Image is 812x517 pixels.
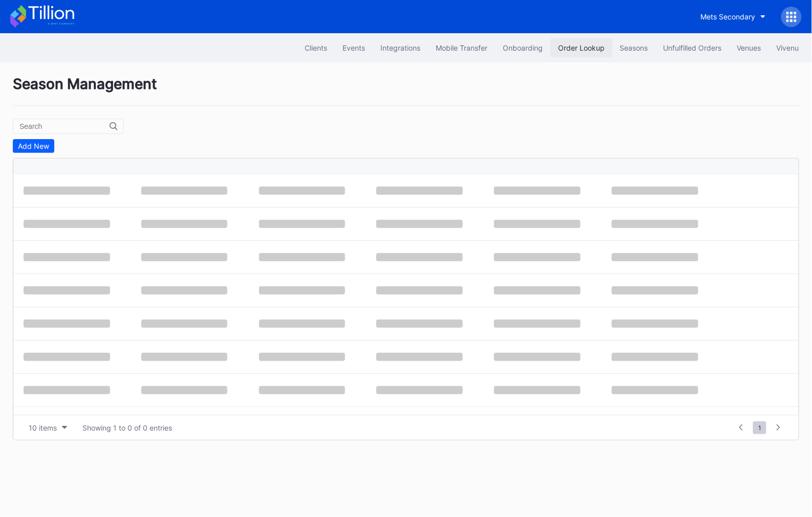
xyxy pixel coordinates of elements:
div: 10 items [29,423,57,432]
div: Integrations [380,43,420,52]
div: Mobile Transfer [436,43,487,52]
button: Vivenu [769,38,807,57]
button: Add New [13,139,54,153]
button: 10 items [24,421,72,435]
button: Venues [730,38,769,57]
div: Onboarding [503,43,543,52]
button: Clients [297,38,335,57]
button: Unfulfilled Orders [656,38,730,57]
button: Onboarding [495,38,550,57]
div: Add New [18,142,49,150]
button: Mobile Transfer [428,38,495,57]
div: Season Management [13,75,799,106]
div: Mets Secondary [701,12,756,21]
div: Clients [305,43,327,52]
button: Order Lookup [550,38,612,57]
div: Showing 1 to 0 of 0 entries [82,423,172,432]
div: Unfulfilled Orders [664,43,722,52]
div: Order Lookup [558,43,605,52]
input: Search [19,122,110,130]
button: Seasons [612,38,656,57]
div: Venues [737,43,761,52]
span: 1 [753,421,766,434]
button: Events [335,38,373,57]
button: Mets Secondary [693,7,774,26]
button: Integrations [373,38,428,57]
div: Events [343,43,365,52]
div: Seasons [620,43,648,52]
div: Vivenu [777,43,799,52]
